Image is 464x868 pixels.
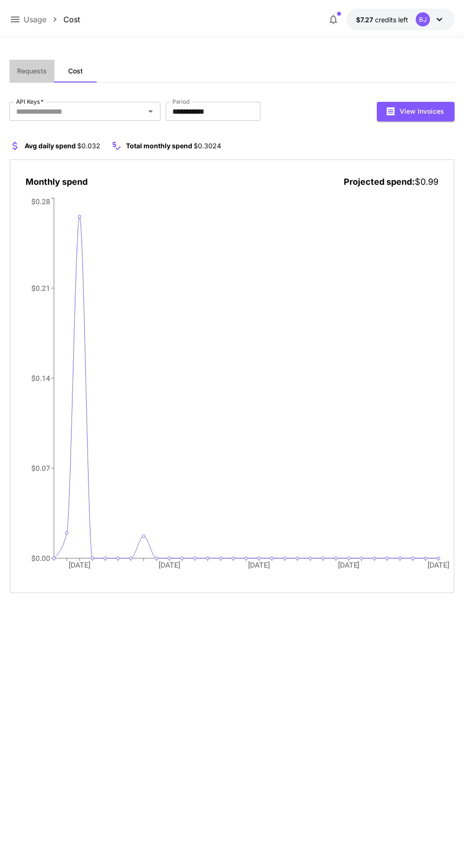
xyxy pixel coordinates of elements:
span: Projected spend: [344,177,415,187]
tspan: $0.14 [31,374,50,383]
div: BJ [416,12,430,27]
span: $7.27 [356,16,375,24]
label: Period [172,98,190,106]
span: Cost [68,67,83,75]
tspan: [DATE] [248,561,270,570]
tspan: $0.00 [31,554,50,563]
tspan: [DATE] [69,561,90,570]
div: $7.27149 [356,15,408,25]
span: $0.032 [77,142,100,150]
a: Cost [63,14,80,25]
tspan: $0.28 [31,197,50,206]
tspan: [DATE] [338,561,360,570]
a: Usage [24,14,46,25]
a: View Invoices [377,106,455,115]
label: API Keys [16,98,44,106]
tspan: $0.21 [31,283,50,292]
button: Open [144,105,157,118]
tspan: [DATE] [428,561,449,570]
span: $0.99 [415,177,438,187]
tspan: [DATE] [158,561,180,570]
nav: breadcrumb [24,14,80,25]
span: $0.3024 [194,142,221,150]
span: Requests [17,67,47,75]
tspan: $0.07 [31,464,50,473]
span: Avg daily spend [25,142,76,150]
input: Choose date, selected date is Aug 1, 2025 [166,102,254,121]
button: $7.27149BJ [347,9,455,30]
p: Monthly spend [26,175,88,188]
span: Total monthly spend [126,142,192,150]
button: View Invoices [377,102,455,121]
span: credits left [375,16,408,24]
